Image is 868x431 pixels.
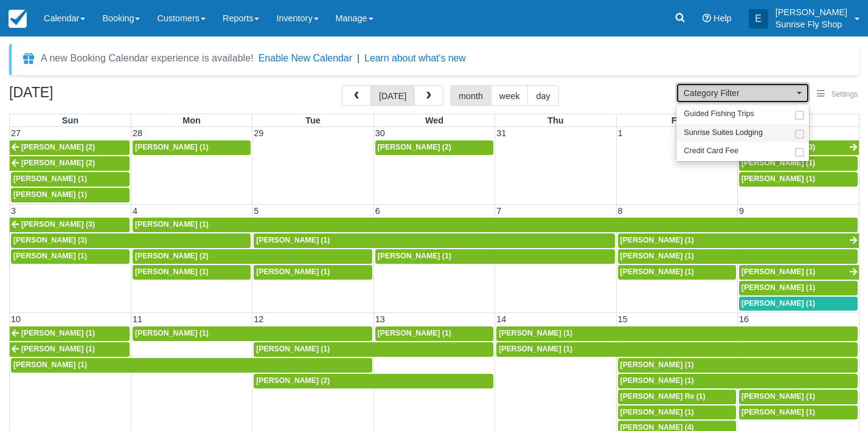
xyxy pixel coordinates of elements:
[21,329,95,337] span: [PERSON_NAME] (1)
[739,297,858,311] a: [PERSON_NAME] (1)
[741,267,815,276] span: [PERSON_NAME] (1)
[739,265,859,280] a: [PERSON_NAME] (1)
[9,85,163,108] h2: [DATE]
[135,252,209,260] span: [PERSON_NAME] (2)
[357,53,359,63] span: |
[378,143,451,151] span: [PERSON_NAME] (2)
[21,143,95,151] span: [PERSON_NAME] (2)
[131,206,139,216] span: 4
[620,236,694,244] span: [PERSON_NAME] (1)
[133,140,251,155] a: [PERSON_NAME] (1)
[252,314,265,324] span: 12
[254,374,493,388] a: [PERSON_NAME] (2)
[254,342,493,357] a: [PERSON_NAME] (1)
[491,85,529,106] button: week
[684,128,763,139] span: Sunrise Suites Lodging
[776,18,847,30] p: Sunrise Fly Shop
[375,326,493,341] a: [PERSON_NAME] (1)
[741,299,815,308] span: [PERSON_NAME] (1)
[527,85,558,106] button: day
[11,358,372,373] a: [PERSON_NAME] (1)
[617,128,624,138] span: 1
[13,252,87,260] span: [PERSON_NAME] (1)
[135,329,209,337] span: [PERSON_NAME] (1)
[617,206,624,216] span: 8
[254,233,614,248] a: [PERSON_NAME] (1)
[620,360,694,369] span: [PERSON_NAME] (1)
[425,116,443,125] span: Wed
[739,405,858,420] a: [PERSON_NAME] (1)
[618,358,858,373] a: [PERSON_NAME] (1)
[703,14,711,22] i: Help
[450,85,491,106] button: month
[499,329,572,337] span: [PERSON_NAME] (1)
[131,314,144,324] span: 11
[749,9,768,29] div: E
[133,218,858,232] a: [PERSON_NAME] (1)
[738,206,745,216] span: 9
[10,218,130,232] a: [PERSON_NAME] (3)
[741,159,815,167] span: [PERSON_NAME] (1)
[259,52,352,64] button: Enable New Calendar
[374,128,386,138] span: 30
[684,146,738,157] span: Credit Card Fee
[739,281,858,295] a: [PERSON_NAME] (1)
[370,85,415,106] button: [DATE]
[495,206,502,216] span: 7
[620,408,694,416] span: [PERSON_NAME] (1)
[374,206,381,216] span: 6
[256,267,330,276] span: [PERSON_NAME] (1)
[741,283,815,292] span: [PERSON_NAME] (1)
[11,172,130,187] a: [PERSON_NAME] (1)
[364,53,466,63] a: Learn about what's new
[133,326,372,341] a: [PERSON_NAME] (1)
[620,392,706,401] span: [PERSON_NAME] Re (1)
[252,206,260,216] span: 5
[133,265,251,280] a: [PERSON_NAME] (1)
[684,87,794,99] span: Category Filter
[11,249,130,264] a: [PERSON_NAME] (1)
[21,220,95,229] span: [PERSON_NAME] (3)
[741,392,815,401] span: [PERSON_NAME] (1)
[131,128,144,138] span: 28
[375,249,615,264] a: [PERSON_NAME] (1)
[10,140,130,155] a: [PERSON_NAME] (2)
[620,376,694,385] span: [PERSON_NAME] (1)
[810,86,865,103] button: Settings
[832,90,858,98] span: Settings
[256,345,330,353] span: [PERSON_NAME] (1)
[10,326,130,341] a: [PERSON_NAME] (1)
[495,128,507,138] span: 31
[375,140,493,155] a: [PERSON_NAME] (2)
[374,314,386,324] span: 13
[305,116,321,125] span: Tue
[256,376,330,385] span: [PERSON_NAME] (2)
[13,236,87,244] span: [PERSON_NAME] (3)
[135,267,209,276] span: [PERSON_NAME] (1)
[13,360,87,369] span: [PERSON_NAME] (1)
[135,220,209,229] span: [PERSON_NAME] (1)
[10,156,130,171] a: [PERSON_NAME] (2)
[618,233,859,248] a: [PERSON_NAME] (1)
[618,265,736,280] a: [PERSON_NAME] (1)
[182,116,201,125] span: Mon
[620,267,694,276] span: [PERSON_NAME] (1)
[11,188,130,202] a: [PERSON_NAME] (1)
[739,172,858,187] a: [PERSON_NAME] (1)
[10,314,22,324] span: 10
[10,206,17,216] span: 3
[10,128,22,138] span: 27
[618,374,858,388] a: [PERSON_NAME] (1)
[495,314,507,324] span: 14
[496,342,858,357] a: [PERSON_NAME] (1)
[9,10,27,28] img: checkfront-main-nav-mini-logo.png
[256,236,330,244] span: [PERSON_NAME] (1)
[547,116,563,125] span: Thu
[252,128,265,138] span: 29
[617,314,629,324] span: 15
[741,408,815,416] span: [PERSON_NAME] (1)
[11,233,251,248] a: [PERSON_NAME] (3)
[62,116,78,125] span: Sun
[13,174,87,183] span: [PERSON_NAME] (1)
[776,6,847,18] p: [PERSON_NAME]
